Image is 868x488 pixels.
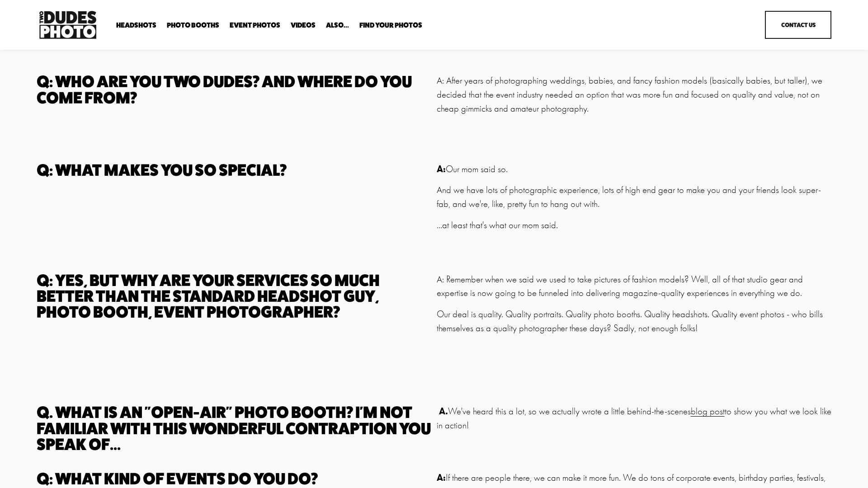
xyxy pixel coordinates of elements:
h3: Q: Who are you two dudes? And where do you come from? [37,74,432,106]
p: And we have lots of photographic experience, lots of high end gear to make you and your friends l... [437,183,832,211]
a: folder dropdown [116,21,156,30]
strong: A: [437,163,446,174]
a: Videos [291,21,316,30]
p: A: Remember when we said we used to take pictures of fashion models? Well, all of that studio gea... [437,272,832,300]
h3: Q: Yes, but why are your services so much better than the standard headshot guy, photo booth, eve... [37,272,432,320]
p: We've heard this a lot, so we actually wrote a little behind-the-scenes to show you what we look ... [437,404,832,432]
strong: A: [437,472,446,483]
strong: A. [439,405,448,417]
span: Photo Booths [167,22,219,29]
span: Headshots [116,22,156,29]
span: Find Your Photos [359,22,422,29]
p: ...at least that's what our mom said. [437,218,832,232]
span: Also... [326,22,349,29]
h3: Q: What makes you so special? [37,162,432,178]
a: folder dropdown [326,21,349,30]
a: blog post [691,406,725,417]
a: Contact Us [765,11,831,39]
a: folder dropdown [359,21,422,30]
a: Event Photos [230,21,280,30]
p: Our mom said so. [437,162,832,176]
h3: Q: What kind of events do you do? [37,471,432,487]
p: Our deal is quality. Quality portraits. Quality photo booths. Quality headshots. Quality event ph... [437,307,832,335]
h3: Q. What is an "open-air" photo booth? I'm not familiar with this wonderful contraption you speak ... [37,404,432,452]
a: folder dropdown [167,21,219,30]
p: A: After years of photographing weddings, babies, and fancy fashion models (basically babies, but... [437,74,832,116]
img: Two Dudes Photo | Headshots, Portraits &amp; Photo Booths [37,9,99,41]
